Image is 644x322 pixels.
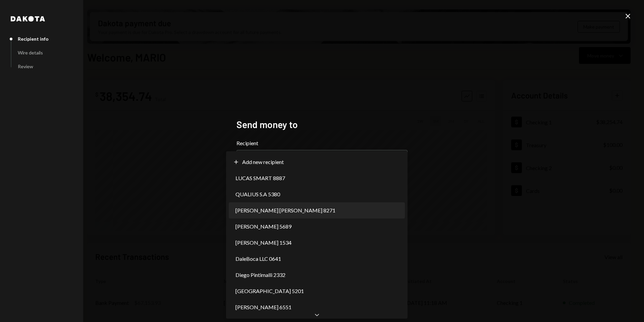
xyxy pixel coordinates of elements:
[235,271,285,279] span: Diego Pintimalli 2332
[235,239,291,247] span: [PERSON_NAME] 1534
[235,255,281,263] span: DaleBoca LLC 0641
[236,150,408,169] button: Recipient
[236,118,408,131] h2: Send money to
[235,174,285,182] span: LUCAS SMART 8887
[18,36,49,42] div: Recipient info
[235,287,304,295] span: [GEOGRAPHIC_DATA] 5201
[235,223,291,231] span: [PERSON_NAME] 5689
[236,139,408,147] label: Recipient
[235,206,335,214] span: [PERSON_NAME] [PERSON_NAME] 8271
[242,158,284,166] span: Add new recipient
[18,64,33,69] div: Review
[18,50,43,55] div: Wire details
[235,190,280,198] span: QUALIUS S.A 5380
[235,303,291,311] span: [PERSON_NAME] 6551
